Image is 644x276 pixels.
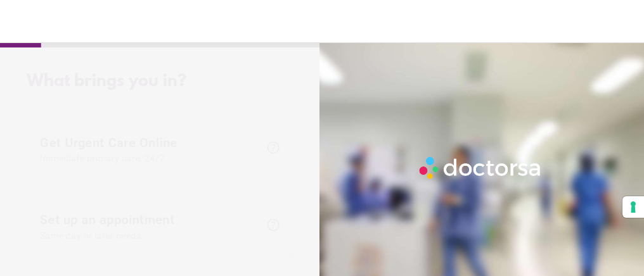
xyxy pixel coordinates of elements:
span: help [266,140,281,155]
span: Same day or later needs [40,230,259,241]
span: help [266,217,281,232]
div: What brings you in? [27,72,294,91]
img: Logo-Doctorsa-trans-White-partial-flat.png [416,153,544,182]
span: Immediate primary care, 24/7 [40,153,259,163]
span: Set up an appointment [40,212,259,241]
span: Get Urgent Care Online [40,135,259,163]
button: Your consent preferences for tracking technologies [622,196,644,218]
